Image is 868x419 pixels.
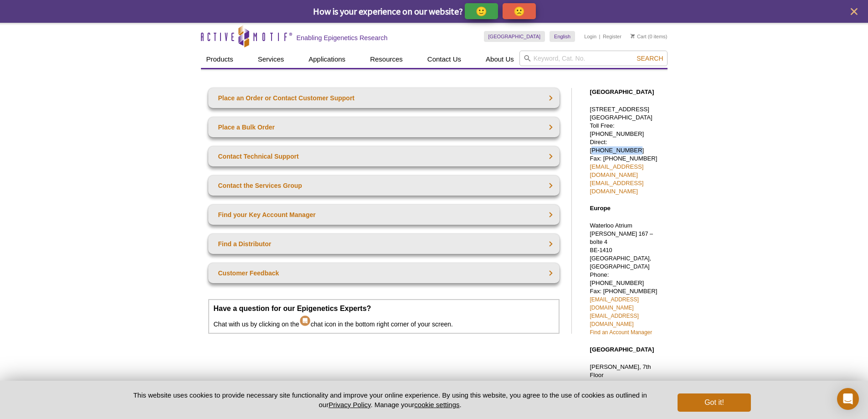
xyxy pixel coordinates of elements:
[631,34,635,38] img: Your Cart
[631,31,668,42] li: (0 items)
[313,5,463,17] span: How is your experience on our website?
[201,51,239,68] a: Products
[480,51,519,68] a: About Us
[519,51,668,66] input: Keyword, Cat. No.
[590,222,663,336] p: Waterloo Atrium Phone: [PHONE_NUMBER] Fax: [PHONE_NUMBER]
[208,146,560,166] a: Contact Technical Support
[208,88,560,108] a: Place an Order or Contact Customer Support
[603,33,621,40] a: Register
[208,176,560,196] a: Contact the Services Group
[550,31,575,42] a: English
[590,205,611,212] strong: Europe
[634,54,666,62] button: Search
[365,51,408,68] a: Resources
[599,31,601,42] li: |
[476,5,487,17] p: 🙂
[297,34,388,42] h2: Enabling Epigenetics Research
[848,6,860,17] button: close
[590,163,644,178] a: [EMAIL_ADDRESS][DOMAIN_NAME]
[590,180,644,195] a: [EMAIL_ADDRESS][DOMAIN_NAME]
[208,205,560,225] a: Find your Key Account Manager
[208,234,560,254] a: Find a Distributor
[299,313,311,326] img: Intercom Chat
[590,231,653,270] span: [PERSON_NAME] 167 – boîte 4 BE-1410 [GEOGRAPHIC_DATA], [GEOGRAPHIC_DATA]
[590,105,663,196] p: [STREET_ADDRESS] [GEOGRAPHIC_DATA] Toll Free: [PHONE_NUMBER] Direct: [PHONE_NUMBER] Fax: [PHONE_N...
[590,313,639,327] a: [EMAIL_ADDRESS][DOMAIN_NAME]
[208,263,560,283] a: Customer Feedback
[303,51,351,68] a: Applications
[422,51,467,68] a: Contact Us
[590,346,654,353] strong: [GEOGRAPHIC_DATA]
[414,401,459,409] button: cookie settings
[208,117,560,137] a: Place a Bulk Order
[584,33,596,40] a: Login
[484,31,545,42] a: [GEOGRAPHIC_DATA]
[214,305,371,312] strong: Have a question for our Epigenetics Experts?
[329,401,370,409] a: Privacy Policy
[590,88,654,95] strong: [GEOGRAPHIC_DATA]
[214,305,554,328] p: Chat with us by clicking on the chat icon in the bottom right corner of your screen.
[252,51,290,68] a: Services
[678,393,750,412] button: Got it!
[837,388,859,410] div: Open Intercom Messenger
[514,5,525,17] p: 🙁
[590,329,652,336] a: Find an Account Manager
[590,296,639,311] a: [EMAIL_ADDRESS][DOMAIN_NAME]
[631,33,647,40] a: Cart
[637,55,663,62] span: Search
[118,390,663,409] p: This website uses cookies to provide necessary site functionality and improve your online experie...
